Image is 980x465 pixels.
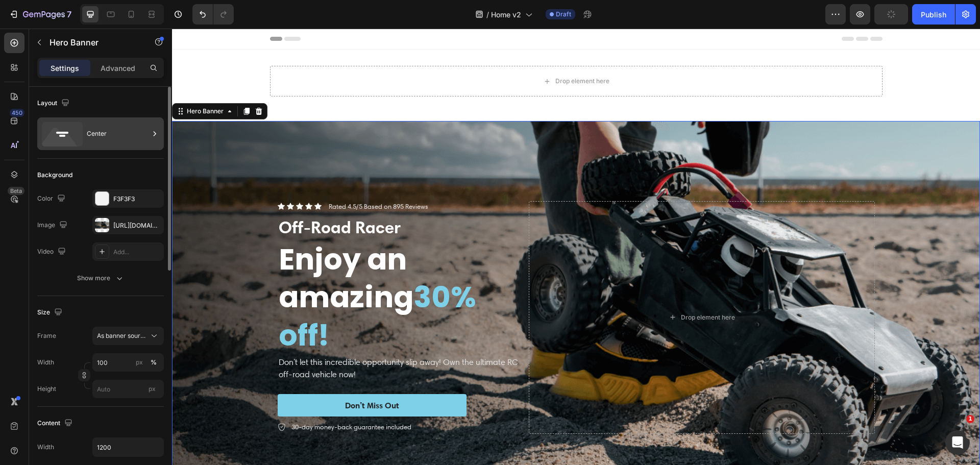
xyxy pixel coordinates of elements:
input: Auto [93,438,163,456]
span: / [486,9,489,20]
p: 7 [67,8,71,20]
div: [URL][DOMAIN_NAME] [113,221,161,230]
span: 1 [966,415,974,423]
button: As banner source [92,327,164,345]
div: Width [37,443,54,452]
div: Beta [8,187,24,195]
div: 450 [10,109,24,117]
span: 30% off! [107,248,304,327]
div: Hero Banner [13,78,54,87]
input: px% [92,353,164,372]
div: Don’t Miss Out [173,372,227,382]
div: Drop element here [509,285,563,293]
div: Publish [921,9,946,20]
p: Advanced [101,63,135,74]
span: Home v2 [491,9,521,20]
div: Video [37,245,68,259]
iframe: Design area [172,29,980,465]
span: px [149,385,156,393]
div: Center [87,122,149,145]
p: Rated 4.5/5 Based on 895 Reviews [157,174,256,182]
input: px [92,380,164,398]
button: Publish [912,4,955,25]
div: Undo/Redo [192,4,234,25]
p: Don't let this incredible opportunity slip away! Own the ultimate RC off-road vehicle now! [107,328,352,352]
button: 7 [4,4,76,25]
div: F3F3F3 [113,194,161,204]
div: Color [37,192,67,206]
div: Background [37,170,72,180]
label: Height [37,384,56,394]
button: % [133,356,145,369]
label: Width [37,358,54,367]
button: Don’t Miss Out [106,365,295,388]
div: Add... [113,248,161,257]
button: Show more [37,269,164,287]
span: Draft [556,10,571,19]
iframe: Intercom live chat [945,430,970,455]
div: Image [37,218,69,232]
div: px [136,358,143,367]
div: % [151,358,157,367]
p: Settings [51,63,79,74]
label: Frame [37,331,56,340]
p: Off-Road Racer [107,188,352,210]
button: px [148,356,160,369]
div: Content [37,417,75,430]
p: 30-day money-back guarantee included [119,394,239,404]
h2: Enjoy an amazing [106,211,353,326]
div: Drop element here [383,48,437,57]
div: Show more [77,273,125,283]
span: As banner source [97,331,147,340]
div: Size [37,306,64,320]
p: Hero Banner [50,36,136,48]
div: Layout [37,96,71,110]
